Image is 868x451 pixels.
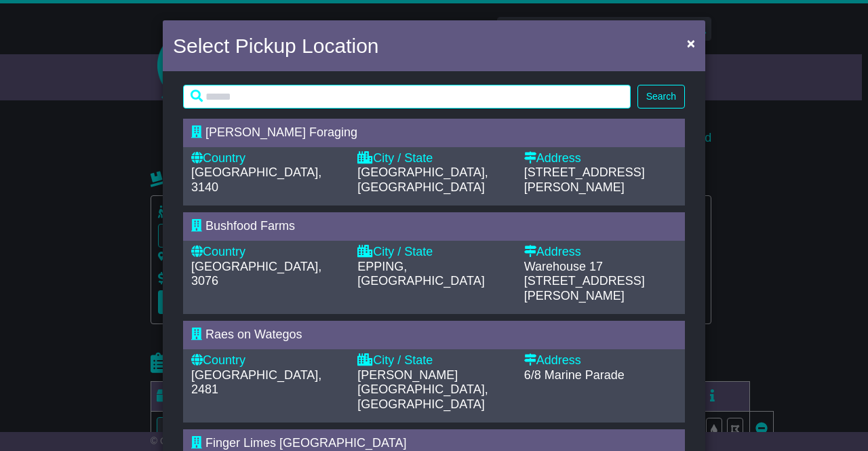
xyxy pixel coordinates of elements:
span: Finger Limes [GEOGRAPHIC_DATA] [205,436,406,450]
div: Country [191,353,344,368]
span: Raes on Wategos [205,328,302,341]
div: Country [191,151,344,166]
span: [GEOGRAPHIC_DATA], [GEOGRAPHIC_DATA] [357,165,488,194]
div: Country [191,245,344,260]
span: [GEOGRAPHIC_DATA], 3140 [191,165,321,194]
span: 6/8 Marine Parade [524,368,625,382]
span: [PERSON_NAME][GEOGRAPHIC_DATA], [GEOGRAPHIC_DATA] [357,368,488,411]
h4: Select Pickup Location [173,31,379,61]
div: City / State [357,151,510,166]
span: [GEOGRAPHIC_DATA], 3076 [191,260,321,288]
span: [STREET_ADDRESS][PERSON_NAME] [524,165,645,194]
span: [STREET_ADDRESS][PERSON_NAME] [524,274,645,302]
div: Address [524,151,677,166]
button: Close [680,29,702,57]
div: City / State [357,245,510,260]
div: Address [524,353,677,368]
span: × [687,35,695,51]
span: Warehouse 17 [524,260,603,273]
div: City / State [357,353,510,368]
div: Address [524,245,677,260]
button: Search [637,85,685,109]
span: [PERSON_NAME] Foraging [205,125,357,139]
span: EPPING, [GEOGRAPHIC_DATA] [357,260,484,288]
span: Bushfood Farms [205,219,295,233]
span: [GEOGRAPHIC_DATA], 2481 [191,368,321,397]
